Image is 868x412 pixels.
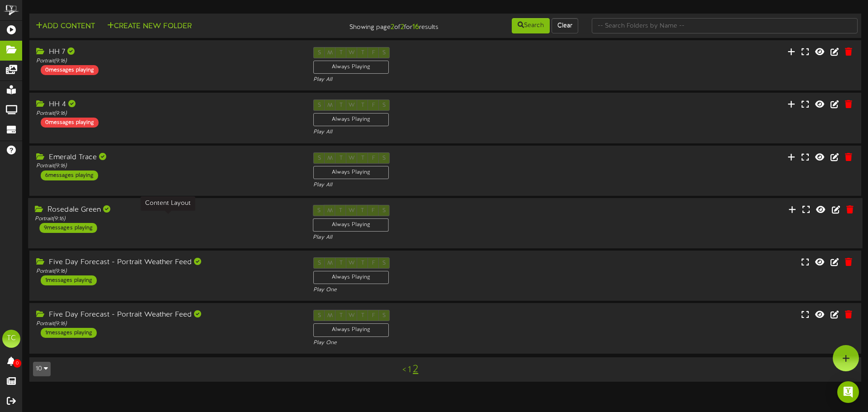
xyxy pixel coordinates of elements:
div: Play All [313,181,577,189]
button: Clear [552,18,578,33]
button: Add Content [33,21,98,32]
div: Rosedale Green [35,205,299,215]
span: 0 [13,359,21,368]
div: Portrait ( 9:16 ) [36,320,300,328]
strong: 2 [391,23,394,31]
div: Always Playing [313,323,389,336]
button: 10 [33,362,51,376]
div: Always Playing [313,113,389,126]
div: Play All [313,128,577,136]
div: Portrait ( 9:16 ) [36,110,300,118]
div: Portrait ( 9:16 ) [36,57,300,65]
a: < [402,365,406,375]
div: Always Playing [313,218,389,232]
div: Portrait ( 9:16 ) [35,215,299,223]
div: Showing page of for results [306,17,445,33]
div: Five Day Forecast - Portrait Weather Feed [36,310,300,320]
strong: 2 [401,23,404,31]
a: 2 [413,364,418,375]
div: 9 messages playing [39,223,97,233]
div: Portrait ( 9:16 ) [36,268,300,275]
div: HH 4 [36,99,300,110]
a: 1 [408,365,411,375]
div: 1 messages playing [41,328,97,338]
div: 0 messages playing [41,118,99,128]
button: Search [512,18,550,33]
button: Create New Folder [104,21,194,32]
div: Always Playing [313,271,389,284]
div: Five Day Forecast - Portrait Weather Feed [36,257,300,268]
div: Play All [313,234,577,242]
div: TC [2,330,20,348]
div: Always Playing [313,61,389,74]
div: 0 messages playing [41,65,99,75]
div: Play All [313,76,577,84]
div: Play One [313,339,577,347]
div: 1 messages playing [41,275,97,285]
div: Play One [313,286,577,294]
strong: 16 [412,23,419,31]
div: HH 7 [36,47,300,57]
input: -- Search Folders by Name -- [592,18,858,33]
div: Open Intercom Messenger [837,381,859,403]
div: 6 messages playing [41,170,98,180]
div: Emerald Trace [36,152,300,163]
div: Always Playing [313,166,389,179]
div: Portrait ( 9:16 ) [36,162,300,170]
